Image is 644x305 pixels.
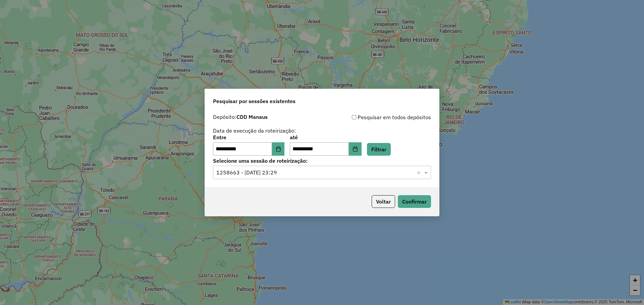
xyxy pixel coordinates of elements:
button: Choose Date [349,142,362,156]
label: Depósito: [213,113,268,121]
label: Entre [213,133,284,141]
strong: CDD Manaus [236,113,268,120]
button: Confirmar [398,195,431,208]
button: Filtrar [367,143,391,156]
label: até [290,133,361,141]
button: Voltar [372,195,395,208]
label: Selecione uma sessão de roteirização: [213,157,431,165]
span: Pesquisar por sessões existentes [213,97,296,105]
button: Choose Date [272,142,285,156]
label: Data de execução da roteirização: [213,127,296,135]
span: Clear all [417,168,423,176]
div: Pesquisar em todos depósitos [322,113,431,121]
